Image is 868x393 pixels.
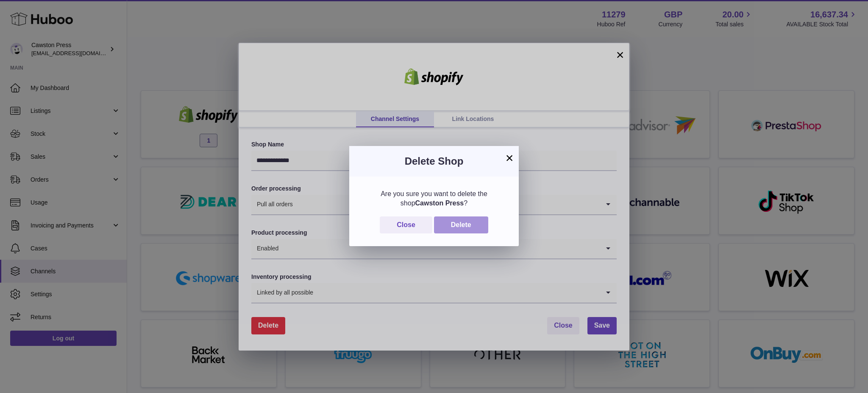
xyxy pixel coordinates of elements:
button: Close [380,216,432,234]
div: Are you sure you want to delete the shop ? [362,189,506,208]
b: Cawston Press [415,199,464,207]
h3: Delete Shop [362,154,506,168]
button: × [504,153,515,163]
button: Delete [434,216,488,234]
